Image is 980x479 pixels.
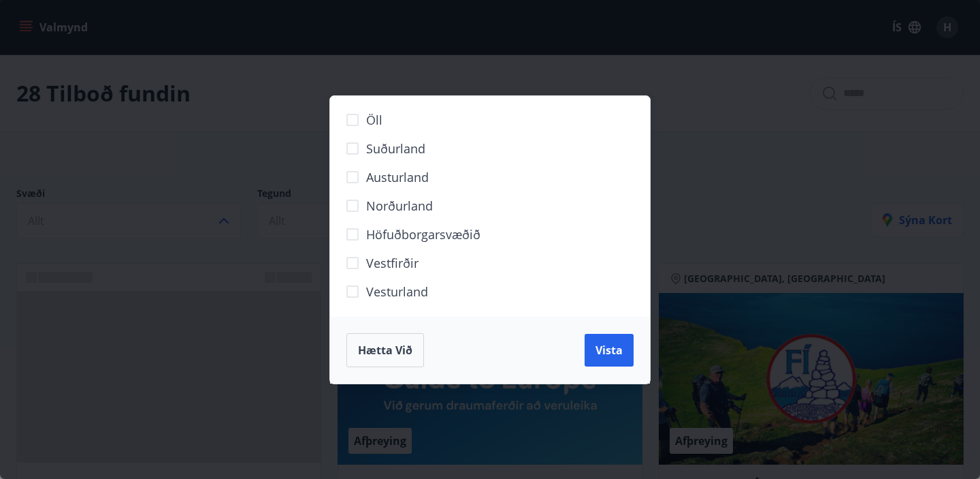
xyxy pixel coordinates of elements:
[595,343,623,358] span: Vista
[346,333,424,367] button: Hætta við
[366,226,480,243] span: Höfuðborgarsvæðið
[585,334,634,367] button: Vista
[366,254,419,272] span: Vestfirðir
[366,197,433,215] span: Norðurland
[358,343,412,358] span: Hætta við
[366,111,382,129] span: Öll
[366,168,429,186] span: Austurland
[366,283,428,300] span: Vesturland
[366,140,425,157] span: Suðurland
